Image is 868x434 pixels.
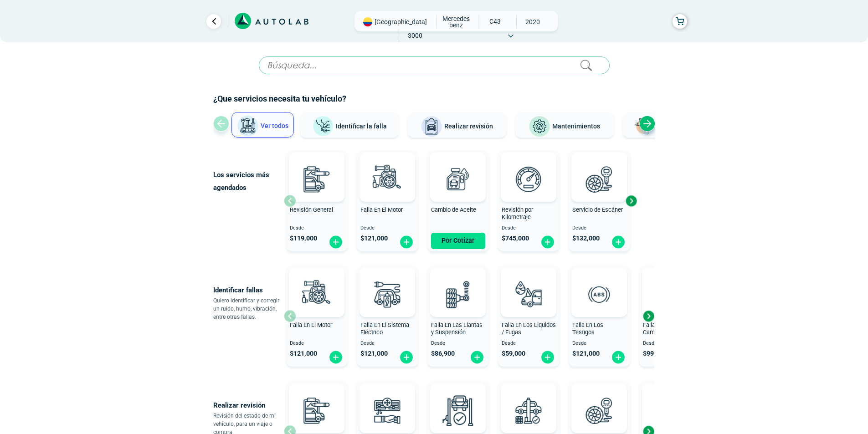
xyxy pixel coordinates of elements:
img: AD0BCuuxAAAAAElFTkSuQmCC [444,386,472,413]
img: Identificar la falla [312,116,334,137]
span: Desde [643,341,697,347]
button: Ver todos [231,112,294,138]
button: Falla En Los Liquidos / Fugas Desde $59,000 [498,266,560,367]
img: Latonería y Pintura [632,116,654,138]
input: Búsqueda... [259,56,610,74]
span: Desde [290,225,344,231]
button: Cambio de Aceite Por Cotizar [427,150,489,251]
span: Falla En Los Liquidos / Fugas [502,322,556,336]
span: Desde [572,341,627,347]
span: 2020 [517,15,549,29]
button: Mantenimientos [515,112,614,138]
button: Falla En Las Llantas y Suspensión Desde $86,900 [427,266,489,367]
span: $ 132,000 [572,235,600,242]
span: Falla En El Motor [290,322,332,328]
img: diagnostic_caja-de-cambios-v3.svg [650,274,690,314]
button: Por Cotizar [431,233,485,249]
p: Realizar revisión [213,399,284,412]
span: $ 59,000 [502,350,525,357]
img: AD0BCuuxAAAAAElFTkSuQmCC [374,386,401,413]
img: Mantenimientos [529,116,550,138]
span: Identificar la falla [336,122,387,129]
span: $ 86,900 [431,350,455,357]
span: Servicio de Escáner [572,206,623,213]
img: escaner-v3.svg [579,159,619,199]
img: AD0BCuuxAAAAAElFTkSuQmCC [444,270,472,297]
img: revision_general-v3.svg [297,159,337,199]
img: fi_plus-circle2.svg [611,235,626,249]
span: $ 745,000 [502,235,529,242]
img: diagnostic_bombilla-v3.svg [367,274,407,314]
button: Realizar revisión [408,112,506,138]
img: diagnostic_gota-de-sangre-v3.svg [508,274,549,314]
img: revision_general-v3.svg [297,390,337,430]
span: $ 119,000 [290,235,317,242]
button: Falla En El Motor Desde $121,000 [357,150,418,251]
img: fi_plus-circle2.svg [611,350,626,364]
span: 3000 [399,29,431,42]
img: AD0BCuuxAAAAAElFTkSuQmCC [586,154,613,182]
img: AD0BCuuxAAAAAElFTkSuQmCC [444,154,472,182]
img: fi_plus-circle2.svg [399,350,414,364]
span: Desde [502,341,556,347]
img: AD0BCuuxAAAAAElFTkSuQmCC [303,154,330,182]
img: cambio_bateria-v3.svg [650,390,690,430]
span: Mantenimientos [552,123,600,130]
span: Falla En La Caja de Cambio [643,322,691,336]
span: C43 [478,15,511,28]
img: Realizar revisión [421,116,442,138]
span: $ 121,000 [360,235,388,242]
img: fi_plus-circle2.svg [470,350,484,364]
span: $ 99,000 [643,350,667,357]
button: Servicio de Escáner Desde $132,000 [569,150,630,251]
img: fi_plus-circle2.svg [329,235,343,249]
span: MERCEDES BENZ [440,15,473,29]
div: Next slide [624,194,638,208]
img: AD0BCuuxAAAAAElFTkSuQmCC [586,270,613,297]
button: Identificar la falla [300,112,399,138]
span: Falla En El Sistema Eléctrico [360,322,409,336]
img: AD0BCuuxAAAAAElFTkSuQmCC [586,386,613,413]
img: fi_plus-circle2.svg [540,235,555,249]
img: fi_plus-circle2.svg [540,350,555,364]
img: AD0BCuuxAAAAAElFTkSuQmCC [374,154,401,182]
img: revision_por_kilometraje-v3.svg [508,159,549,199]
img: cambio_de_aceite-v3.svg [438,159,478,199]
span: Desde [360,341,415,347]
img: peritaje-v3.svg [438,390,478,430]
img: AD0BCuuxAAAAAElFTkSuQmCC [374,270,401,297]
img: AD0BCuuxAAAAAElFTkSuQmCC [515,386,542,413]
span: $ 121,000 [572,350,600,357]
span: Revisión por Kilometraje [502,206,533,221]
span: Falla En Los Testigos [572,322,603,336]
span: Falla En Las Llantas y Suspensión [431,322,483,336]
span: Desde [502,225,556,231]
img: AD0BCuuxAAAAAElFTkSuQmCC [515,154,542,182]
img: fi_plus-circle2.svg [329,350,343,364]
span: $ 121,000 [290,350,317,357]
span: Desde [360,225,415,231]
img: Ver todos [237,115,259,137]
img: AD0BCuuxAAAAAElFTkSuQmCC [303,386,330,413]
img: diagnostic_diagnostic_abs-v3.svg [579,274,619,314]
img: revision_tecno_mecanica-v3.svg [508,390,549,430]
div: Next slide [639,116,655,132]
span: Falla En El Motor [360,206,403,213]
span: Desde [572,225,627,231]
p: Identificar fallas [213,284,284,296]
img: Flag of COLOMBIA [363,17,372,26]
button: Revisión General Desde $119,000 [286,150,348,251]
span: Desde [290,341,344,347]
button: Falla En El Sistema Eléctrico Desde $121,000 [357,266,418,367]
button: Falla En El Motor Desde $121,000 [286,266,348,367]
img: escaner-v3.svg [579,390,619,430]
span: Revisión General [290,206,333,213]
a: Ir al paso anterior [206,14,221,29]
span: Desde [431,341,485,347]
p: Quiero identificar y corregir un ruido, humo, vibración, entre otras fallas. [213,296,284,321]
span: Ver todos [261,122,288,129]
img: AD0BCuuxAAAAAElFTkSuQmCC [303,270,330,297]
div: Next slide [642,309,655,323]
img: aire_acondicionado-v3.svg [367,390,407,430]
span: [GEOGRAPHIC_DATA] [375,17,427,26]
